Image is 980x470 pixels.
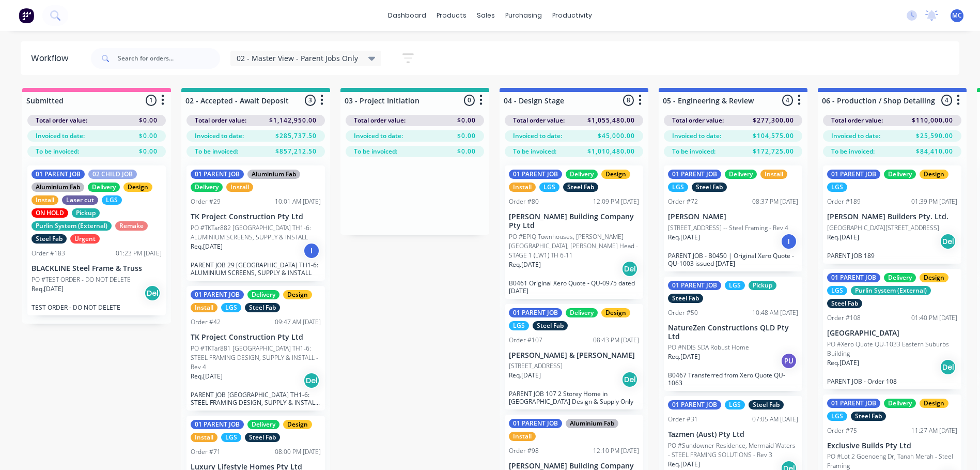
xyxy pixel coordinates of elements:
div: Install [509,432,536,441]
span: Total order value: [672,116,724,125]
img: Factory [19,8,34,23]
p: Req. [DATE] [191,242,223,251]
div: 09:47 AM [DATE] [275,317,321,327]
div: Steel Fab [245,433,280,442]
div: 01 PARENT JOB02 CHILD JOBAluminium FabDeliveryDesignInstallLaser cutLGSON HOLDPickupPurlin System... [27,165,166,315]
span: $172,725.00 [753,147,794,156]
span: To be invoiced: [672,147,715,156]
div: 01 PARENT JOBAluminium FabDeliveryInstallOrder #2910:01 AM [DATE]TK Project Construction Pty LtdP... [186,165,325,281]
p: PO #EPIQ Townhouses, [PERSON_NAME][GEOGRAPHIC_DATA], [PERSON_NAME] Head - STAGE 1 (LW1) TH 6-11 [509,232,639,260]
p: [GEOGRAPHIC_DATA] [827,329,957,338]
div: LGS [827,412,847,421]
div: 01:40 PM [DATE] [911,313,957,323]
p: [PERSON_NAME] Building Company Pty Ltd [509,213,639,230]
span: Invoiced to date: [513,131,562,141]
div: Del [621,371,638,388]
p: PO #Sundowner Residence, Mermaid Waters - STEEL FRAMING SOLUTIONS - Rev 3 [668,441,798,460]
span: $45,000.00 [598,131,635,141]
div: Install [191,303,217,312]
div: 08:37 PM [DATE] [752,197,798,206]
div: Install [32,195,58,205]
p: PARENT JOB [GEOGRAPHIC_DATA] TH1-6: STEEL FRAMING DESIGN, SUPPLY & INSTALL Rev 4 [191,391,321,406]
div: 01 PARENT JOBDeliveryDesignLGSPurlin System (External)Steel FabOrder #10801:40 PM [DATE][GEOGRAPH... [823,269,961,389]
div: Steel Fab [827,299,862,308]
div: Delivery [191,183,223,192]
p: PARENT JOB - Order 108 [827,377,957,385]
div: Laser cut [62,195,98,205]
div: Steel Fab [851,412,886,421]
span: $857,212.50 [275,147,317,156]
p: PARENT JOB 107 2 Storey Home in [GEOGRAPHIC_DATA] Design & Supply Only [509,390,639,405]
div: Order #71 [191,447,221,457]
div: Del [621,261,638,277]
div: Delivery [566,308,598,317]
div: 01 PARENT JOB [668,281,721,290]
span: To be invoiced: [354,147,397,156]
div: Install [191,433,217,442]
div: 01 PARENT JOB [191,420,244,429]
span: $0.00 [457,147,476,156]
div: 01 PARENT JOB [827,170,880,179]
div: 01 PARENT JOB [509,170,562,179]
div: Del [303,372,320,389]
span: $104,575.00 [753,131,794,141]
div: products [431,8,472,23]
div: Del [940,359,956,375]
span: $110,000.00 [912,116,953,125]
span: $0.00 [457,131,476,141]
p: Req. [DATE] [668,233,700,242]
div: LGS [221,303,241,312]
p: Req. [DATE] [509,371,541,380]
div: Workflow [31,52,73,65]
span: 02 - Master View - Parent Jobs Only [237,53,358,64]
p: [STREET_ADDRESS] -- Steel Framing - Rev 4 [668,223,788,233]
div: LGS [725,281,745,290]
span: $285,737.50 [275,131,317,141]
div: Delivery [884,399,916,408]
div: Purlin System (External) [851,286,931,295]
div: sales [472,8,500,23]
span: Invoiced to date: [831,131,880,141]
div: LGS [102,195,122,205]
span: MC [952,11,962,20]
div: Design [601,170,630,179]
p: Req. [DATE] [827,233,859,242]
div: Aluminium Fab [247,170,300,179]
span: $1,055,480.00 [587,116,635,125]
div: 01 PARENT JOB [509,419,562,428]
span: $0.00 [139,147,158,156]
p: B0461 Original Xero Quote - QU-0975 dated [DATE] [509,279,639,295]
div: productivity [547,8,597,23]
p: TK Project Construction Pty Ltd [191,333,321,342]
div: ON HOLD [32,208,68,218]
div: LGS [539,183,559,192]
a: dashboard [383,8,431,23]
p: PO #TKTar882 [GEOGRAPHIC_DATA] TH1-6: ALUMINIUM SCREENS, SUPPLY & INSTALL [191,223,321,242]
div: LGS [827,183,847,192]
p: [PERSON_NAME] [668,213,798,221]
p: NatureZen Constructions QLD Pty Ltd [668,324,798,341]
div: Steel Fab [533,321,568,330]
p: PO #TEST ORDER - DO NOT DELETE [32,275,131,284]
div: Steel Fab [32,234,67,244]
div: 01 PARENT JOBDeliveryDesignLGSSteel FabOrder #10708:43 PM [DATE][PERSON_NAME] & [PERSON_NAME][STR... [505,304,643,410]
p: PARENT JOB 189 [827,252,957,260]
div: Urgent [70,234,100,244]
span: $25,590.00 [916,131,953,141]
span: Invoiced to date: [195,131,244,141]
div: Remake [115,221,148,231]
div: 01:23 PM [DATE] [116,249,162,258]
div: Steel Fab [692,183,727,192]
div: I [303,242,320,259]
p: PO #TKTar881 [GEOGRAPHIC_DATA] TH1-6: STEEL FRAMING DESIGN, SUPPLY & INSTALL - Rev 4 [191,344,321,372]
div: Order #75 [827,426,857,435]
div: Del [940,233,956,250]
div: 07:05 AM [DATE] [752,415,798,424]
div: Aluminium Fab [32,183,84,192]
div: 12:09 PM [DATE] [593,197,639,206]
input: Search for orders... [118,48,220,69]
p: Req. [DATE] [668,352,700,361]
span: Total order value: [831,116,883,125]
span: $0.00 [139,131,158,141]
div: 01:39 PM [DATE] [911,197,957,206]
